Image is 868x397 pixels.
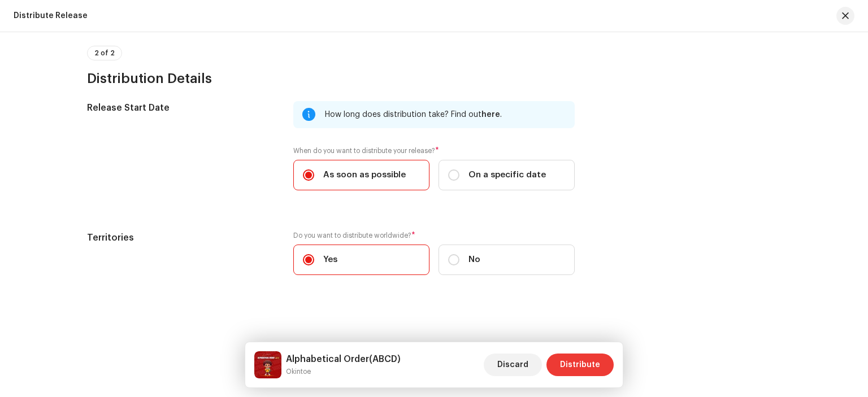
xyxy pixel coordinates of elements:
span: Distribute [560,354,600,376]
label: Do you want to distribute worldwide? [293,231,575,240]
button: Distribute [546,354,614,376]
span: here [481,111,500,119]
div: Distribute Release [14,11,88,20]
div: How long does distribution take? Find out . [325,108,566,121]
small: Alphabetical Order(ABCD) [286,366,401,377]
button: Discard [484,354,542,376]
span: No [468,254,480,266]
h3: Distribution Details [87,69,781,88]
h5: Alphabetical Order(ABCD) [286,352,401,366]
span: Yes [323,254,337,266]
h5: Release Start Date [87,101,275,115]
img: 5cb12da7-56cb-4b77-969b-53967cd8c708 [254,351,281,378]
span: As soon as possible [323,169,406,181]
h5: Territories [87,231,275,245]
span: 2 of 2 [94,50,115,56]
span: Discard [497,354,528,376]
label: When do you want to distribute your release? [293,146,575,155]
span: On a specific date [468,169,546,181]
